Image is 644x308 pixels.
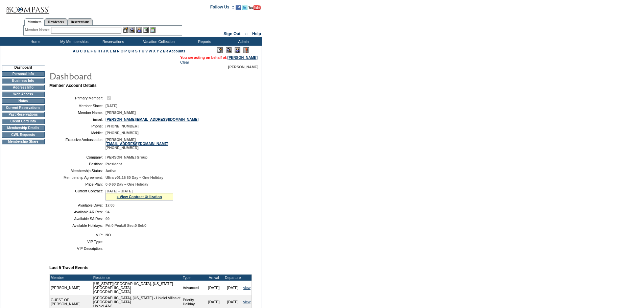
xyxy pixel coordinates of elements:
[243,300,251,304] a: view
[105,217,110,221] span: 99
[136,27,142,33] img: Impersonate
[52,210,103,214] td: Available AR Res:
[52,169,103,173] td: Membership Status:
[52,117,103,121] td: Email:
[245,31,248,36] span: ::
[105,169,116,173] span: Active
[132,49,134,53] a: R
[105,233,111,237] span: NO
[15,37,54,46] td: Home
[49,69,184,82] img: pgTtlDashboard.gif
[105,203,115,207] span: 17.00
[110,49,112,53] a: L
[52,217,103,221] td: Available SA Res:
[252,31,261,36] a: Help
[2,98,45,104] td: Notes
[24,18,45,26] a: Members
[117,49,120,53] a: N
[2,85,45,90] td: Address Info
[52,189,103,200] td: Current Contract:
[52,240,103,244] td: VIP Type:
[52,155,103,159] td: Company:
[103,49,105,53] a: J
[242,5,247,10] img: Follow us on Twitter
[105,117,198,121] a: [PERSON_NAME][EMAIL_ADDRESS][DOMAIN_NAME]
[2,78,45,84] td: Business Info
[2,105,45,111] td: Current Reservations
[182,275,205,281] td: Type
[128,49,130,53] a: Q
[160,49,162,53] a: Z
[205,281,223,295] td: [DATE]
[121,49,123,53] a: O
[2,92,45,97] td: Web Access
[157,49,159,53] a: Y
[2,65,45,70] td: Dashboard
[228,65,258,69] span: [PERSON_NAME]
[223,275,242,281] td: Departure
[226,47,232,53] img: View Mode
[150,27,156,33] img: b_calculator.gif
[91,49,93,53] a: F
[92,275,182,281] td: Residence
[52,95,103,101] td: Primary Member:
[2,125,45,131] td: Membership Details
[105,162,122,166] span: President
[132,37,184,46] td: Vacation Collection
[143,27,149,33] img: Reservations
[228,55,258,60] a: [PERSON_NAME]
[87,49,90,53] a: E
[2,139,45,144] td: Membership Share
[67,18,93,25] a: Reservations
[92,281,182,295] td: [US_STATE][GEOGRAPHIC_DATA], [US_STATE][GEOGRAPHIC_DATA] [GEOGRAPHIC_DATA]
[223,31,240,36] a: Sign Out
[105,142,168,146] a: [EMAIL_ADDRESS][DOMAIN_NAME]
[235,47,240,53] img: Impersonate
[84,49,86,53] a: D
[52,138,103,150] td: Exclusive Ambassador:
[135,49,138,53] a: S
[105,155,147,159] span: [PERSON_NAME] Group
[142,49,144,53] a: U
[217,47,223,53] img: Edit Mode
[50,275,92,281] td: Member
[54,37,93,46] td: My Memberships
[105,124,139,128] span: [PHONE_NUMBER]
[52,233,103,237] td: VIP:
[149,49,152,53] a: W
[73,49,75,53] a: A
[80,49,82,53] a: C
[52,124,103,128] td: Phone:
[205,275,223,281] td: Arrival
[223,281,242,295] td: [DATE]
[180,55,258,60] span: You are acting on behalf of:
[52,104,103,108] td: Member Since:
[93,37,132,46] td: Reservations
[113,49,116,53] a: M
[2,119,45,124] td: Credit Card Info
[248,5,261,10] img: Subscribe to our YouTube Channel
[153,49,156,53] a: X
[243,47,249,53] img: Log Concern/Member Elevation
[242,7,247,11] a: Follow us on Twitter
[210,4,234,12] td: Follow Us ::
[52,203,103,207] td: Available Days:
[94,49,96,53] a: G
[124,49,127,53] a: P
[52,111,103,115] td: Member Name:
[45,18,67,25] a: Residences
[129,27,135,33] img: View
[106,49,109,53] a: K
[145,49,148,53] a: V
[105,189,133,193] span: [DATE] - [DATE]
[117,195,162,199] a: » View Contract Utilization
[105,131,139,135] span: [PHONE_NUMBER]
[223,37,262,46] td: Admin
[139,49,141,53] a: T
[182,281,205,295] td: Advanced
[105,182,148,186] span: 0-0 60 Day – One Holiday
[236,5,241,10] img: Become our fan on Facebook
[98,49,100,53] a: H
[2,132,45,138] td: CWL Requests
[105,175,163,180] span: Ultra v01.15 60 Day – One Holiday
